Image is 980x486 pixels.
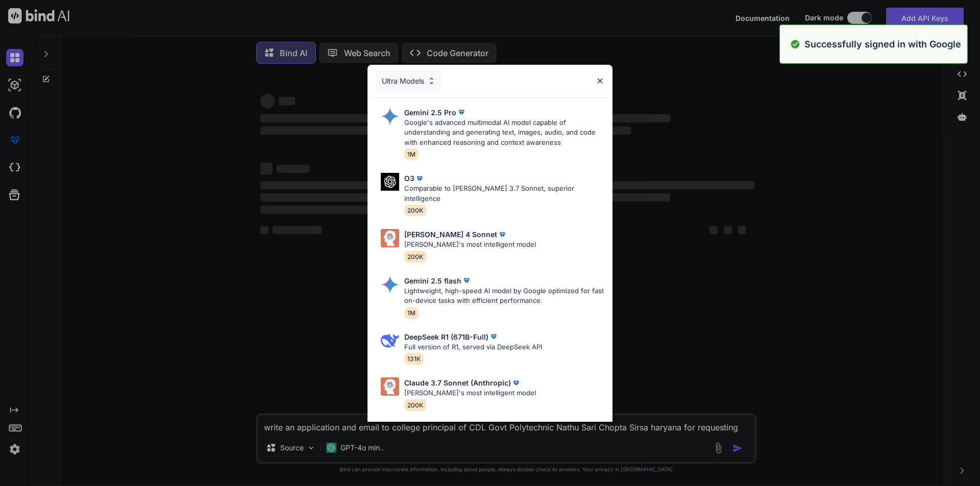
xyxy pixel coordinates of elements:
img: close [596,76,604,85]
span: 1M [404,307,419,319]
p: Gemini 2.5 Pro [404,107,456,118]
p: [PERSON_NAME]'s most intelligent model [404,388,536,398]
img: Pick Models [381,377,399,396]
p: Full version of R1, served via DeepSeek API [404,342,542,352]
p: DeepSeek R1 (671B-Full) [404,331,488,342]
img: Pick Models [381,107,399,125]
span: 200K [404,204,426,216]
img: Pick Models [381,331,399,350]
p: Comparable to [PERSON_NAME] 3.7 Sonnet, superior intelligence [404,184,604,203]
p: [PERSON_NAME]'s most intelligent model [404,240,536,250]
img: premium [497,229,507,240]
p: Successfully signed in with Google [804,37,961,51]
img: premium [414,173,425,184]
img: Pick Models [381,275,399,294]
img: premium [461,275,472,286]
img: Pick Models [381,173,399,191]
p: [PERSON_NAME] 4 Sonnet [404,229,497,240]
img: premium [488,331,499,342]
span: 200K [404,399,426,411]
div: Ultra Models [376,70,442,92]
p: O3 [404,173,414,184]
img: alert [790,37,800,51]
img: Pick Models [381,229,399,247]
p: Google's advanced multimodal AI model capable of understanding and generating text, images, audio... [404,118,604,148]
p: Claude 3.7 Sonnet (Anthropic) [404,377,511,388]
span: 1M [404,148,419,160]
span: 131K [404,353,424,365]
p: Gemini 2.5 flash [404,275,461,286]
p: Lightweight, high-speed AI model by Google optimized for fast on-device tasks with efficient perf... [404,286,604,306]
img: Pick Models [427,76,436,85]
img: premium [456,107,467,117]
span: 200K [404,251,426,263]
img: premium [511,378,521,388]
